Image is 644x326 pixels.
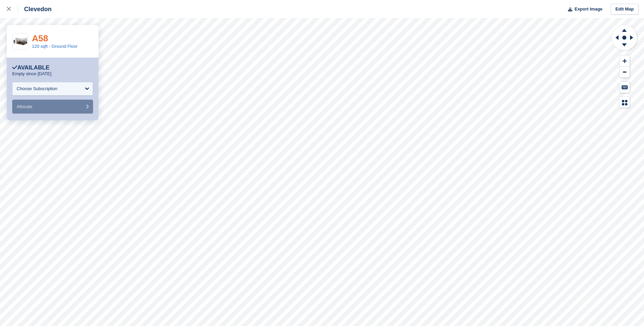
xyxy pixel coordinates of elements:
p: Empty since [DATE] [12,71,51,77]
button: Allocate [12,100,93,114]
span: Allocate [17,104,32,109]
button: Zoom Out [620,67,630,78]
a: A58 [32,33,48,43]
div: Clevedon [18,5,52,13]
button: Map Legend [620,97,630,108]
span: Export Image [574,6,602,13]
button: Export Image [564,4,603,15]
div: Available [12,64,50,71]
a: Edit Map [611,4,639,15]
button: Keyboard Shortcuts [620,82,630,93]
button: Zoom In [620,56,630,67]
img: 125-sqft-unit.jpg [13,36,28,47]
div: Choose Subscription [17,85,57,92]
a: 120 sqft - Ground Floor [32,44,77,49]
